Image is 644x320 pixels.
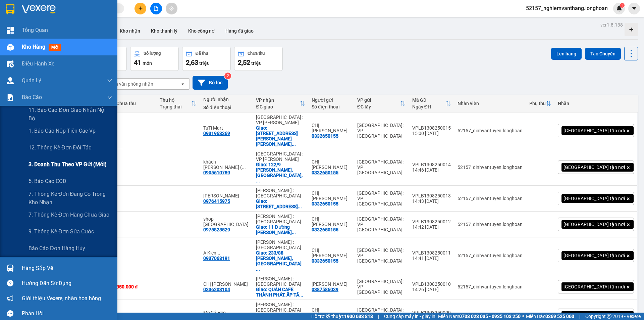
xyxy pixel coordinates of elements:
[459,314,521,319] strong: 0708 023 035 - 0935 103 250
[312,133,338,139] div: 0332650155
[298,204,302,209] span: ...
[357,123,406,139] div: [GEOGRAPHIC_DATA]: VP [GEOGRAPHIC_DATA]
[22,263,112,273] div: Hàng sắp về
[312,247,351,258] div: CHỊ CHUNG
[357,216,406,232] div: [GEOGRAPHIC_DATA]: VP [GEOGRAPHIC_DATA]
[203,198,230,204] div: 0976415975
[312,123,351,133] div: CHỊ CHUNG
[256,214,305,224] div: [PERSON_NAME] : [GEOGRAPHIC_DATA]
[203,216,250,227] div: shop Hoa Nhi
[311,313,373,320] span: Hỗ trợ kỹ thuật:
[256,276,305,287] div: [PERSON_NAME] : [GEOGRAPHIC_DATA]
[412,198,451,204] div: 14:43 [DATE]
[216,250,220,256] span: ...
[6,4,14,14] img: logo-vxr
[116,284,153,289] div: 350.000 đ
[344,314,373,319] strong: 1900 633 818
[224,73,231,79] sup: 2
[7,295,13,302] span: notification
[412,193,451,198] div: VPLB1308250013
[384,313,436,320] span: Cung cấp máy in - giấy in:
[620,3,625,8] sup: 1
[526,313,574,320] span: Miền Bắc
[357,104,400,109] div: ĐC lấy
[156,95,200,112] th: Toggle SortBy
[256,239,305,250] div: [PERSON_NAME] : [GEOGRAPHIC_DATA]
[299,292,303,298] span: ...
[146,23,183,39] button: Kho thanh lý
[412,224,451,230] div: 14:42 [DATE]
[312,104,351,109] div: Số điện thoại
[312,97,351,103] div: Người gửi
[7,310,13,317] span: message
[312,281,351,287] div: c Linh
[203,131,230,136] div: 0931963369
[29,227,94,236] span: 9. Thống kê đơn sửa cước
[412,167,451,173] div: 14:46 [DATE]
[203,287,230,292] div: 0336203104
[529,101,546,106] div: Phụ thu
[412,131,451,136] div: 15:00 [DATE]
[256,178,260,183] span: ...
[107,81,153,87] div: Chọn văn phòng nhận
[458,128,523,133] div: 52157_dinhvantuyen.longhoan
[357,279,406,295] div: [GEOGRAPHIC_DATA]: VP [GEOGRAPHIC_DATA]
[458,284,523,289] div: 52157_dinhvantuyen.longhoan
[256,302,305,313] div: [PERSON_NAME] : [GEOGRAPHIC_DATA]
[625,23,638,36] div: Tạo kho hàng mới
[253,95,308,112] th: Toggle SortBy
[22,93,42,101] span: Báo cáo
[312,170,338,175] div: 0332650155
[312,307,351,318] div: CHỊ CHUNG
[182,47,231,71] button: Đã thu2,63 triệu
[107,95,112,100] span: down
[558,101,634,106] div: Nhãn
[312,201,338,207] div: 0332650155
[256,115,305,125] div: [GEOGRAPHIC_DATA] : VP [PERSON_NAME]
[412,256,451,261] div: 14:41 [DATE]
[144,51,161,56] div: Số lượng
[412,281,451,287] div: VPLB1308250010
[256,250,305,272] div: Giao: 233/88 TRƯƠNG THỊ HOA, TÂN THỚI HIỆP, QUẬN 12, HCM
[256,125,305,147] div: Giao: 9 Bùi Tấn Diên, Hòa Minh, Liên Chiểu, Đà Nẵng
[160,104,191,109] div: Trạng thái
[256,97,300,103] div: VP nhận
[551,48,582,60] button: Lên hàng
[7,27,14,34] img: dashboard-icon
[203,97,250,102] div: Người nhận
[203,193,250,198] div: Minh Trâm
[180,81,185,87] svg: open
[130,47,179,71] button: Số lượng41món
[143,60,152,66] span: món
[29,244,85,253] span: Báo cáo đơn hàng hủy
[312,258,338,264] div: 0332650155
[585,48,621,60] button: Tạo Chuyến
[563,128,625,134] span: [GEOGRAPHIC_DATA] tận nơi
[526,95,554,112] th: Toggle SortBy
[29,190,112,207] span: 7. Thống kê đơn đang có trong kho nhận
[616,5,622,11] img: icon-new-feature
[357,190,406,207] div: [GEOGRAPHIC_DATA]: VP [GEOGRAPHIC_DATA]
[458,313,523,318] div: 52157_dinhvantuyen.longhoan
[203,227,230,232] div: 0975828529
[114,23,146,39] button: Kho nhận
[29,106,112,123] span: 11. Báo cáo đơn giao nhận nội bộ
[312,227,338,232] div: 0332650155
[412,310,451,315] div: VPLB1308250009
[256,162,305,183] div: Giao: 122/9 Quang Trung, Thạch Thang, Hải Châu, Đà Nẵng
[563,221,625,227] span: [GEOGRAPHIC_DATA] tận nơi
[22,59,54,68] span: Điều hành xe
[29,127,96,135] span: 1. Báo cáo nộp tiền các vp
[412,104,445,109] div: Ngày ĐH
[135,3,146,14] button: plus
[409,95,454,112] th: Toggle SortBy
[256,151,305,162] div: [GEOGRAPHIC_DATA] : VP [PERSON_NAME]
[29,143,91,152] span: 12. Thống kê đơn đối tác
[238,58,250,66] span: 2,52
[22,26,48,34] span: Tổng Quan
[203,256,230,261] div: 0937068191
[193,76,228,90] button: Bộ lọc
[256,188,305,198] div: [PERSON_NAME] : [GEOGRAPHIC_DATA]
[256,198,305,209] div: Giao: 33 Đường 904, Phường Hiệp Phú, thủ đức, HCM
[458,101,523,106] div: Nhân viên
